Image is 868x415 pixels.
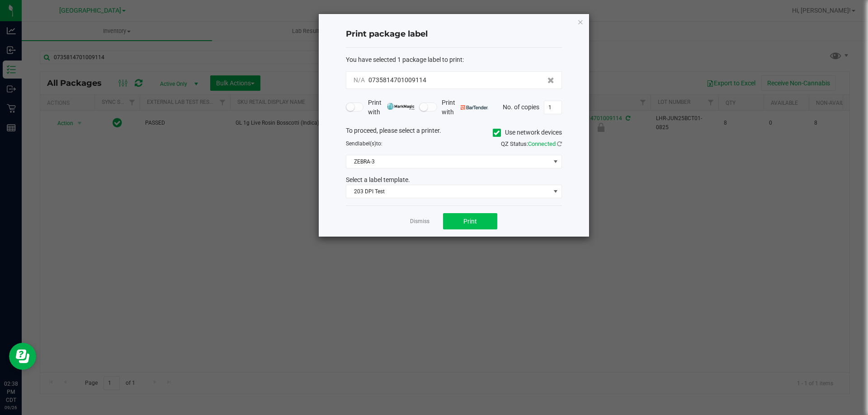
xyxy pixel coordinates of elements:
[528,140,556,147] span: Connected
[410,218,429,225] a: Dismiss
[463,218,477,225] span: Print
[346,140,382,147] span: Send to:
[358,140,376,147] span: label(s)
[346,185,550,198] span: 203 DPI Test
[442,98,488,117] span: Print with
[368,98,415,117] span: Print with
[339,175,569,185] div: Select a label template.
[493,128,562,137] label: Use network devices
[461,105,488,110] img: bartender.png
[346,155,550,168] span: ZEBRA-3
[346,55,562,65] div: :
[368,76,426,84] span: 0735814701009114
[9,343,36,370] iframe: Resource center
[503,103,539,110] span: No. of copies
[501,140,562,147] span: QZ Status:
[346,56,462,63] span: You have selected 1 package label to print
[443,213,497,229] button: Print
[354,76,365,84] span: N/A
[346,28,562,40] h4: Print package label
[387,103,415,110] img: mark_magic_cybra.png
[339,126,569,140] div: To proceed, please select a printer.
